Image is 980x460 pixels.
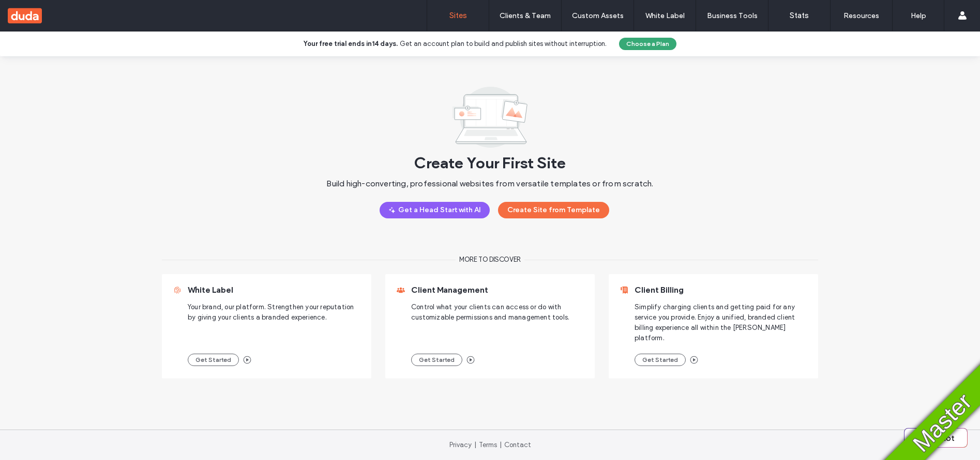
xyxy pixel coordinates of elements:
[414,148,566,179] span: Create Your First Site
[619,38,676,50] button: Choose a Plan
[411,285,488,295] span: Client Management
[326,179,653,202] span: Build high-converting, professional websites from versatile templates or from scratch.
[411,302,584,343] span: Control what your clients can access or do with customizable permissions and management tools.
[400,40,607,47] span: Get an account plan to build and publish sites without interruption.
[635,354,686,366] button: Get Started
[474,441,476,449] span: |
[449,11,467,20] label: Sites
[380,202,490,218] button: Get a Head Start with AI
[498,202,609,218] button: Create Site from Template
[635,285,684,295] span: Client Billing
[707,11,758,20] label: Business Tools
[479,441,497,449] a: Terms
[188,354,239,366] button: Get Started
[645,11,685,20] label: White Label
[635,302,808,343] span: Simplify charging clients and getting paid for any service you provide. Enjoy a unified, branded ...
[411,354,462,366] button: Get Started
[500,441,502,449] span: |
[500,11,551,20] label: Clients & Team
[904,429,967,447] button: Copilot
[304,40,398,47] b: Your free trial ends in .
[372,40,396,47] b: 14 days
[790,11,809,20] label: Stats
[459,255,521,265] span: More to discover
[188,302,361,343] span: Your brand, our platform. Strengthen your reputation by giving your clients a branded experience.
[449,441,472,449] a: Privacy
[504,441,531,449] a: Contact
[572,11,624,20] label: Custom Assets
[188,285,233,295] span: White Label
[843,11,879,20] label: Resources
[911,11,926,20] label: Help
